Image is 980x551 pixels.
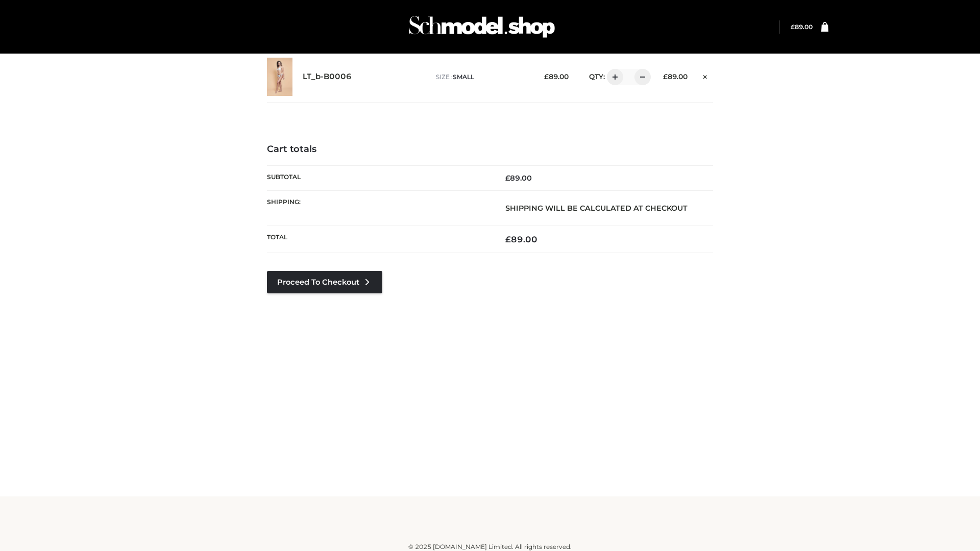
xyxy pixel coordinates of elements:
[544,72,569,81] bdi: 89.00
[436,72,528,82] p: size :
[505,204,688,213] strong: Shipping will be calculated at checkout
[267,144,713,155] h4: Cart totals
[544,72,549,81] span: £
[267,226,490,253] th: Total
[303,72,352,82] a: LT_b-B0006
[791,23,813,31] bdi: 89.00
[267,271,382,293] a: Proceed to Checkout
[453,73,474,81] span: SMALL
[698,69,713,82] a: Remove this item
[267,165,490,190] th: Subtotal
[579,69,647,85] div: QTY:
[791,23,795,31] span: £
[405,7,558,47] img: Schmodel Admin 964
[505,234,511,244] span: £
[663,72,668,81] span: £
[791,23,813,31] a: £89.00
[505,173,532,183] bdi: 89.00
[505,234,537,244] bdi: 89.00
[267,58,292,96] img: LT_b-B0006 - SMALL
[663,72,688,81] bdi: 89.00
[267,190,490,226] th: Shipping:
[505,173,510,183] span: £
